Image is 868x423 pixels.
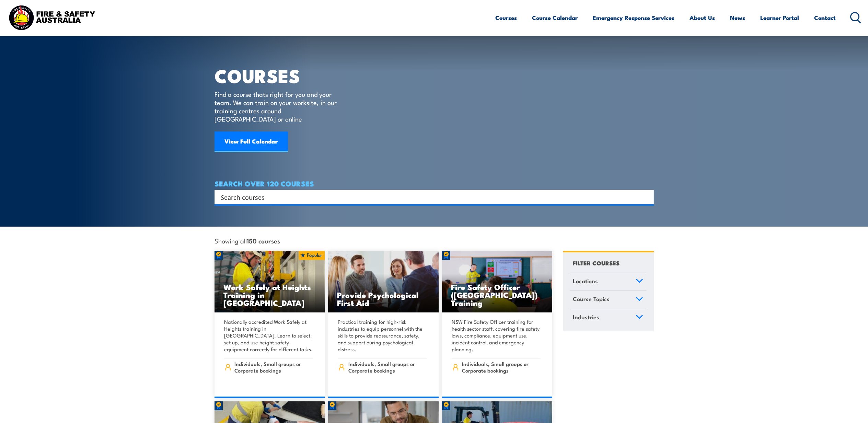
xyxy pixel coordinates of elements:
h3: Fire Safety Officer ([GEOGRAPHIC_DATA]) Training [451,283,544,307]
h4: FILTER COURSES [573,258,620,267]
a: Course Calendar [532,9,578,27]
a: Fire Safety Officer ([GEOGRAPHIC_DATA]) Training [442,251,553,313]
h3: Provide Psychological First Aid [337,291,430,307]
span: Individuals, Small groups or Corporate bookings [234,361,313,374]
button: Search magnifier button [642,192,651,202]
p: Nationally accredited Work Safely at Heights training in [GEOGRAPHIC_DATA]. Learn to select, set ... [224,318,313,353]
span: Industries [573,312,599,322]
span: Locations [573,276,598,286]
span: Showing all [215,237,280,244]
h1: COURSES [215,67,347,83]
a: View Full Calendar [215,132,288,152]
span: Course Topics [573,294,610,304]
img: Mental Health First Aid Training Course from Fire & Safety Australia [328,251,439,313]
h3: Work Safely at Heights Training in [GEOGRAPHIC_DATA] [223,283,316,307]
a: Work Safely at Heights Training in [GEOGRAPHIC_DATA] [215,251,325,313]
input: Search input [221,192,639,202]
a: Courses [495,9,517,27]
img: Fire Safety Advisor [442,251,553,313]
strong: 150 courses [247,236,280,245]
a: Locations [570,273,646,291]
span: Individuals, Small groups or Corporate bookings [348,361,427,374]
img: Work Safely at Heights Training (1) [215,251,325,313]
a: Contact [814,9,836,27]
span: Individuals, Small groups or Corporate bookings [462,361,541,374]
form: Search form [222,192,640,202]
p: NSW Fire Safety Officer training for health sector staff, covering fire safety laws, compliance, ... [452,318,541,353]
a: Learner Portal [760,9,799,27]
a: Provide Psychological First Aid [328,251,439,313]
a: About Us [690,9,715,27]
p: Find a course thats right for you and your team. We can train on your worksite, in our training c... [215,90,340,123]
a: News [730,9,745,27]
p: Practical training for high-risk industries to equip personnel with the skills to provide reassur... [338,318,427,353]
h4: SEARCH OVER 120 COURSES [215,180,654,187]
a: Industries [570,309,646,327]
a: Course Topics [570,291,646,309]
a: Emergency Response Services [593,9,674,27]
